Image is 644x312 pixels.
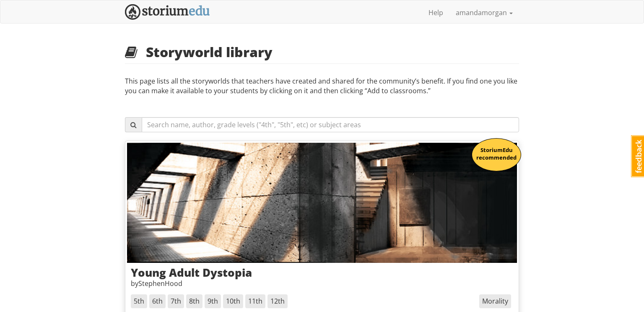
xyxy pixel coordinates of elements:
[131,279,513,288] p: by StephenHood
[125,45,519,59] h2: Storyworld library
[223,294,243,308] span: 10th
[131,294,147,308] span: 5th
[125,76,519,113] p: This page lists all the storyworlds that teachers have created and shared for the community’s ben...
[422,2,449,23] a: Help
[125,4,210,20] img: StoriumEDU
[267,294,288,308] span: 12th
[168,294,184,308] span: 7th
[149,294,166,308] span: 6th
[186,294,203,308] span: 8th
[127,143,517,263] img: A modern hallway, made from concrete and fashioned with strange angles.
[449,2,519,23] a: amandamorgan
[131,267,513,279] h3: Young Adult Dystopia
[472,138,521,171] div: StoriumEdu recommended
[142,117,519,132] input: Search name, author, grade levels ("4th", "5th", etc) or subject areas
[205,294,221,308] span: 9th
[479,294,511,308] span: Morality
[245,294,265,308] span: 11th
